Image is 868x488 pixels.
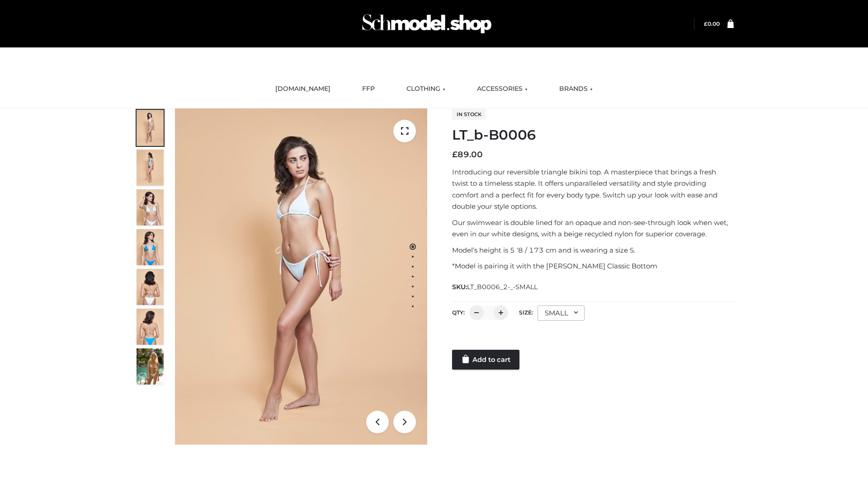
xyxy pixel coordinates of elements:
[355,79,382,99] a: FFP
[704,20,708,27] span: £
[269,79,337,99] a: [DOMAIN_NAME]
[137,150,164,186] img: ArielClassicBikiniTop_CloudNine_AzureSky_OW114ECO_2-scaled.jpg
[137,229,164,265] img: ArielClassicBikiniTop_CloudNine_AzureSky_OW114ECO_4-scaled.jpg
[452,166,734,212] p: Introducing our reversible triangle bikini top. A masterpiece that brings a fresh twist to a time...
[175,108,427,445] img: ArielClassicBikiniTop_CloudNine_AzureSky_OW114ECO_1
[538,305,585,321] div: SMALL
[452,260,734,272] p: *Model is pairing it with the [PERSON_NAME] Classic Bottom
[452,309,465,316] label: QTY:
[519,309,533,316] label: Size:
[704,20,720,27] a: £0.00
[452,244,734,256] p: Model’s height is 5 ‘8 / 173 cm and is wearing a size S.
[137,189,164,225] img: ArielClassicBikiniTop_CloudNine_AzureSky_OW114ECO_3-scaled.jpg
[452,150,458,160] span: £
[452,109,486,120] span: In stock
[400,79,452,99] a: CLOTHING
[467,283,538,291] span: LT_B0006_2-_-SMALL
[452,217,734,240] p: Our swimwear is double lined for an opaque and non-see-through look when wet, even in our white d...
[137,309,164,345] img: ArielClassicBikiniTop_CloudNine_AzureSky_OW114ECO_8-scaled.jpg
[359,6,495,42] img: Schmodel Admin 964
[452,350,519,370] a: Add to cart
[137,269,164,305] img: ArielClassicBikiniTop_CloudNine_AzureSky_OW114ECO_7-scaled.jpg
[137,110,164,146] img: ArielClassicBikiniTop_CloudNine_AzureSky_OW114ECO_1-scaled.jpg
[470,79,534,99] a: ACCESSORIES
[704,20,720,27] bdi: 0.00
[452,127,734,143] h1: LT_b-B0006
[137,348,164,385] img: Arieltop_CloudNine_AzureSky2.jpg
[552,79,599,99] a: BRANDS
[452,282,538,292] span: SKU:
[452,150,483,160] bdi: 89.00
